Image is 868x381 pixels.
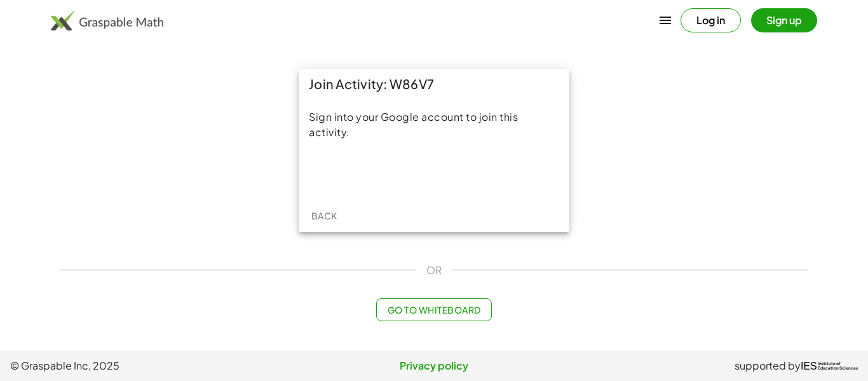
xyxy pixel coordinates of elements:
[387,304,480,315] span: Go to Whiteboard
[801,358,858,373] a: IESInstitute ofEducation Sciences
[801,360,817,372] span: IES
[309,109,559,140] div: Sign into your Google account to join this activity.
[293,358,576,373] a: Privacy policy
[376,298,491,321] button: Go to Whiteboard
[681,8,741,32] button: Log in
[751,8,817,32] button: Sign up
[299,69,569,99] div: Join Activity: W86V7
[735,358,801,373] span: supported by
[818,362,858,371] span: Institute of Education Sciences
[426,263,442,278] span: OR
[311,210,337,221] span: Back
[10,358,293,373] span: © Graspable Inc, 2025
[370,159,499,187] iframe: Sign in with Google Button
[304,204,344,227] button: Back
